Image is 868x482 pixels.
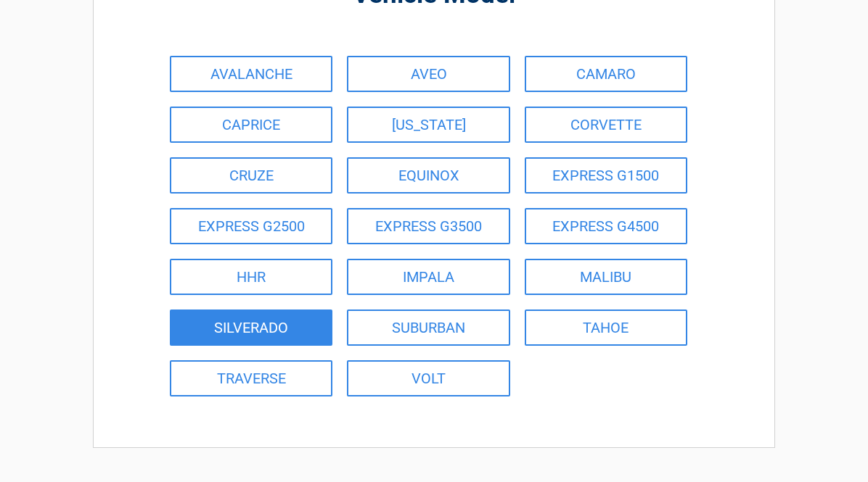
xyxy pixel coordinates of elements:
[170,157,332,194] a: CRUZE
[525,107,687,143] a: CORVETTE
[170,107,332,143] a: CAPRICE
[170,208,332,244] a: EXPRESS G2500
[525,56,687,92] a: CAMARO
[170,259,332,295] a: HHR
[170,360,332,396] a: TRAVERSE
[347,259,509,295] a: IMPALA
[347,107,509,143] a: [US_STATE]
[170,56,332,92] a: AVALANCHE
[347,360,509,396] a: VOLT
[170,309,332,346] a: SILVERADO
[525,259,687,295] a: MALIBU
[347,56,509,92] a: AVEO
[525,208,687,244] a: EXPRESS G4500
[525,157,687,194] a: EXPRESS G1500
[525,309,687,346] a: TAHOE
[347,157,509,194] a: EQUINOX
[347,309,509,346] a: SUBURBAN
[347,208,509,244] a: EXPRESS G3500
